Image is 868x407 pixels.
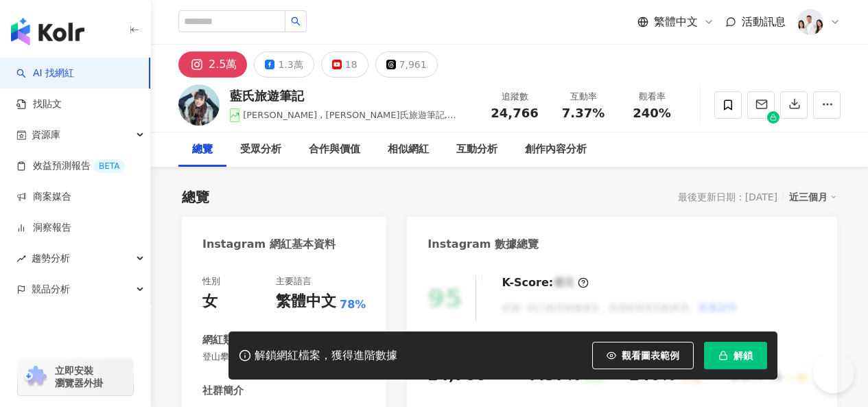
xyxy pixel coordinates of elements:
span: 趨勢分析 [32,243,70,274]
div: 2.5萬 [209,55,237,74]
img: logo [11,18,84,45]
div: 藍氏旅遊筆記 [230,87,473,104]
a: 找貼文 [16,97,62,111]
a: 效益預測報告BETA [16,159,125,173]
div: 創作內容分析 [525,141,587,158]
div: 最後更新日期：[DATE] [678,191,777,202]
span: [PERSON_NAME] , [PERSON_NAME]氏旅遊筆記, _blue_travel, [PERSON_NAME] [243,110,456,134]
img: KOL Avatar [178,84,220,126]
div: 合作與價值 [309,141,360,158]
div: 互動率 [557,90,609,104]
div: 18 [345,55,357,74]
div: 7,961 [399,55,427,74]
a: 商案媒合 [16,190,71,204]
span: 活動訊息 [742,15,786,28]
img: 20231221_NR_1399_Small.jpg [797,9,823,35]
div: 受眾分析 [240,141,281,158]
button: 解鎖 [704,342,767,369]
span: 解鎖 [734,350,753,361]
div: Instagram 網紅基本資料 [202,237,336,252]
div: 解鎖網紅檔案，獲得進階數據 [255,349,397,363]
div: 繁體中文 [276,291,336,312]
img: chrome extension [22,366,49,388]
button: 1.3萬 [254,51,314,78]
div: 相似網紅 [388,141,429,158]
span: 24,766 [491,106,538,120]
div: 1.3萬 [278,55,303,74]
button: 18 [321,51,368,78]
span: 繁體中文 [654,14,698,30]
a: searchAI 找網紅 [16,67,74,80]
div: 性別 [202,275,220,288]
div: 主要語言 [276,275,312,288]
button: 2.5萬 [178,51,247,78]
span: 7.37% [562,106,605,120]
span: 立即安裝 瀏覽器外掛 [55,364,103,389]
span: 78% [340,297,366,312]
div: K-Score : [502,275,589,290]
span: 資源庫 [32,119,60,150]
span: search [291,16,301,26]
div: 觀看率 [626,90,678,104]
a: chrome extension立即安裝 瀏覽器外掛 [18,358,133,395]
button: 觀看圖表範例 [592,342,694,369]
div: 女 [202,291,218,312]
a: 洞察報告 [16,221,71,235]
div: 互動分析 [456,141,497,158]
div: 追蹤數 [489,90,541,104]
button: 7,961 [375,51,438,78]
span: rise [16,254,26,264]
div: 總覽 [192,141,213,158]
span: 競品分析 [32,274,70,305]
div: Instagram 數據總覽 [427,237,539,252]
div: 近三個月 [789,188,837,206]
span: 240% [633,106,671,120]
div: 社群簡介 [202,384,244,398]
span: 觀看圖表範例 [622,350,679,361]
div: 總覽 [182,187,209,207]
